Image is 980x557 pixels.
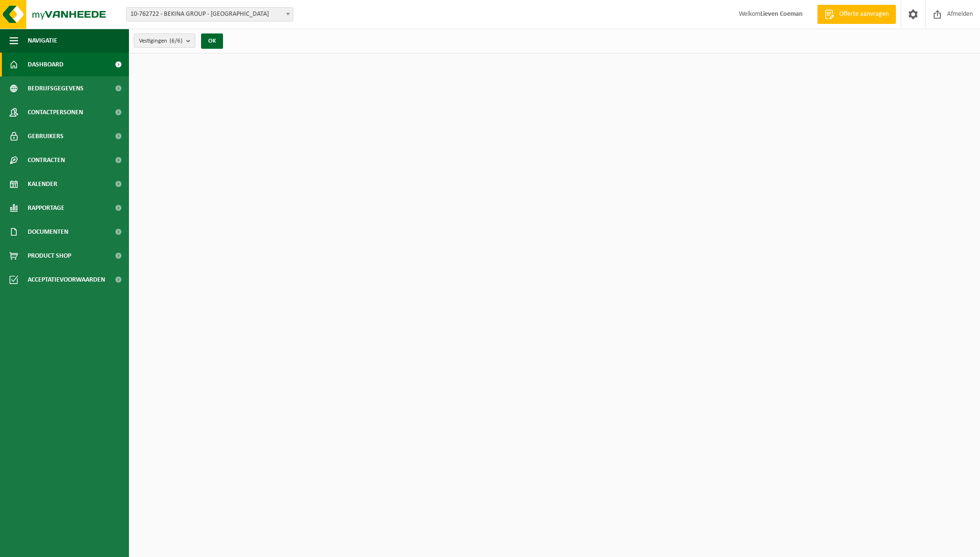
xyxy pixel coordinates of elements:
[817,5,896,24] a: Offerte aanvragen
[28,148,65,172] span: Contracten
[28,244,71,268] span: Product Shop
[134,33,195,48] button: Vestigingen(6/6)
[127,8,293,21] span: 10-762722 - BEKINA GROUP - KLUISBERGEN
[170,38,182,44] count: (6/6)
[760,11,803,18] strong: Lieven Coeman
[28,268,105,292] span: Acceptatievoorwaarden
[28,124,64,148] span: Gebruikers
[28,196,64,220] span: Rapportage
[837,10,891,19] span: Offerte aanvragen
[28,172,57,196] span: Kalender
[28,29,57,53] span: Navigatie
[28,53,64,76] span: Dashboard
[28,220,68,244] span: Documenten
[201,33,223,49] button: OK
[28,76,84,100] span: Bedrijfsgegevens
[28,100,83,124] span: Contactpersonen
[139,34,182,48] span: Vestigingen
[126,7,293,22] span: 10-762722 - BEKINA GROUP - KLUISBERGEN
